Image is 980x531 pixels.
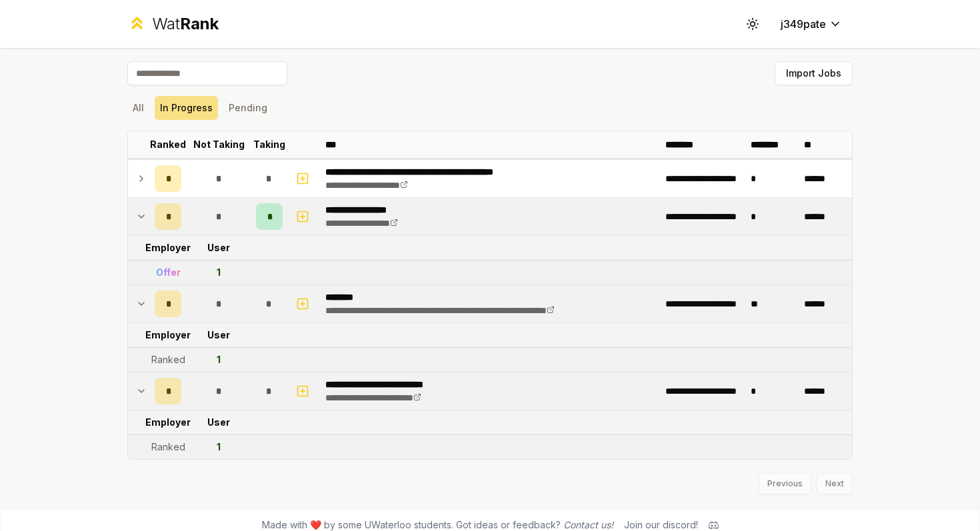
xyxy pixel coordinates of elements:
td: User [187,410,251,434]
div: 1 [217,440,221,454]
p: Taking [253,138,285,151]
button: In Progress [155,96,218,120]
div: Wat [152,13,219,35]
div: Ranked [151,440,185,454]
td: Employer [149,236,187,260]
p: Ranked [150,138,186,151]
a: WatRank [127,13,219,35]
td: User [187,323,251,347]
span: Rank [180,14,219,33]
div: 1 [217,266,221,279]
span: j349pate [781,16,826,32]
button: Import Jobs [775,61,853,85]
p: Not Taking [193,138,245,151]
td: Employer [149,410,187,434]
td: User [187,236,251,260]
button: j349pate [770,12,853,36]
div: 1 [217,353,221,366]
td: Employer [149,323,187,347]
div: Offer [156,266,181,279]
a: Contact us! [563,519,613,530]
button: Pending [223,96,273,120]
div: Ranked [151,353,185,366]
button: All [127,96,149,120]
